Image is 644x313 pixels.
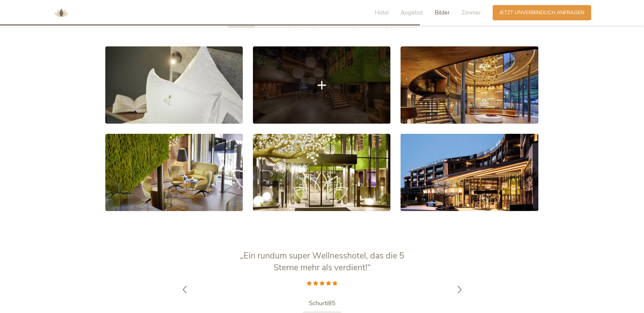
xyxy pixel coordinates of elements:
span: Jetzt unverbindlich anfragen [499,9,584,16]
span: Hotel [375,9,389,17]
span: Bilder [435,9,450,17]
span: Zimmer [461,9,481,17]
span: „Ein rundum super Wellnesshotel, das die 5 Sterne mehr als verdient!“ [240,250,404,273]
img: AMONTI & LUNARIS Wellnessresort [51,3,71,23]
a: AMONTI & LUNARIS Wellnessresort [51,10,71,15]
a: Schurti85 [237,299,407,308]
span: Schurti85 [309,299,336,307]
span: Angebot [401,9,423,17]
